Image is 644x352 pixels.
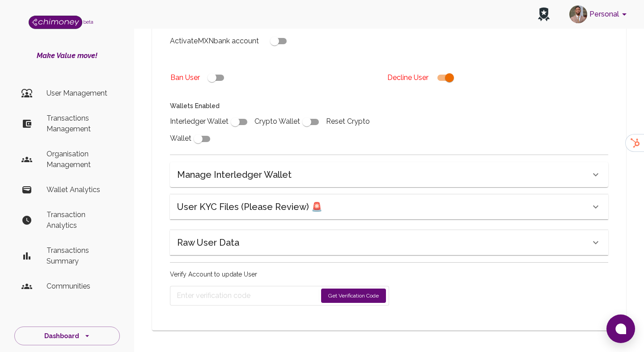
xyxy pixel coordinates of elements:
p: Transaction Analytics [47,210,113,231]
p: Communities [47,281,113,292]
button: Dashboard [14,327,120,346]
div: Raw User Data [170,230,608,255]
p: Transactions Summary [47,245,113,267]
div: User KYC Files (Please Review) 🚨 [170,194,608,219]
div: Interledger Wallet Crypto Wallet Reset Crypto Wallet [159,91,384,147]
input: Enter verification code [177,289,317,303]
button: account of current user [566,3,633,26]
p: Decline User [387,72,428,83]
button: Open chat window [606,314,635,343]
button: Get Verification Code [321,289,386,303]
p: Ban User [170,72,200,83]
h6: Raw User Data [177,235,239,250]
h6: User KYC Files (Please Review) 🚨 [177,200,322,214]
h6: Activate MXN bank account [170,35,259,47]
span: beta [83,19,93,25]
h6: Wallets Enabled [170,101,384,111]
h6: Manage Interledger Wallet [177,168,292,182]
img: Logo [29,16,82,29]
p: Wallet Analytics [47,184,113,195]
img: avatar [569,5,587,23]
p: User Management [47,88,113,99]
p: Verify Account to update User [170,270,389,279]
div: Manage Interledger Wallet [170,162,608,187]
p: Organisation Management [47,149,113,170]
p: Transactions Management [47,113,113,134]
